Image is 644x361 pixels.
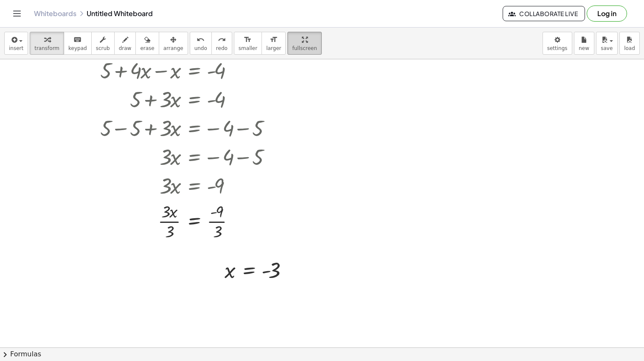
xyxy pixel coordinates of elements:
[163,45,183,51] span: arrange
[547,45,568,51] span: settings
[68,45,87,51] span: keypad
[64,32,92,55] button: keyboardkeypad
[34,45,59,51] span: transform
[218,35,226,45] i: redo
[91,32,115,55] button: scrub
[287,32,321,55] button: fullscreen
[140,45,154,51] span: erase
[596,32,618,55] button: save
[579,45,589,51] span: new
[503,6,585,21] button: Collaborate Live
[266,45,281,51] span: larger
[262,32,286,55] button: format_sizelarger
[197,35,205,45] i: undo
[216,45,228,51] span: redo
[30,32,64,55] button: transform
[9,45,23,51] span: insert
[239,45,257,51] span: smaller
[543,32,572,55] button: settings
[10,7,24,20] button: Toggle navigation
[73,35,82,45] i: keyboard
[234,32,262,55] button: format_sizesmaller
[574,32,594,55] button: new
[270,35,278,45] i: format_size
[619,32,640,55] button: load
[4,32,28,55] button: insert
[211,32,232,55] button: redoredo
[587,6,627,22] button: Log in
[624,45,635,51] span: load
[244,35,252,45] i: format_size
[601,45,613,51] span: save
[194,45,207,51] span: undo
[119,45,132,51] span: draw
[292,45,317,51] span: fullscreen
[114,32,136,55] button: draw
[159,32,188,55] button: arrange
[34,9,76,18] a: Whiteboards
[510,10,578,17] span: Collaborate Live
[135,32,159,55] button: erase
[96,45,110,51] span: scrub
[190,32,212,55] button: undoundo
